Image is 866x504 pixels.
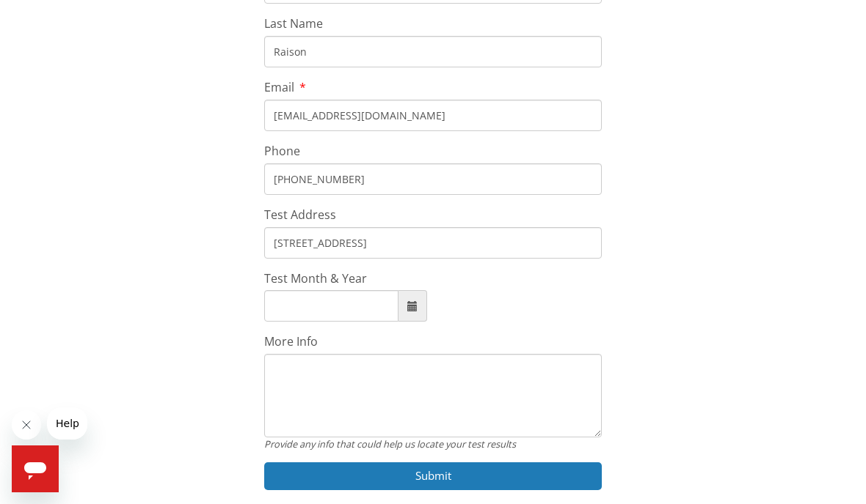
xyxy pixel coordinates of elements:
[264,437,602,451] div: Provide any info that could help us locate your test results
[264,143,300,159] span: Phone
[264,270,367,286] span: Test Month & Year
[264,207,336,223] span: Test Address
[264,15,323,31] span: Last Name
[264,462,602,489] button: Submit
[12,445,59,492] iframe: Button to launch messaging window
[264,333,318,349] span: More Info
[12,410,41,440] iframe: Close message
[47,407,87,440] iframe: Message from company
[264,79,294,95] span: Email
